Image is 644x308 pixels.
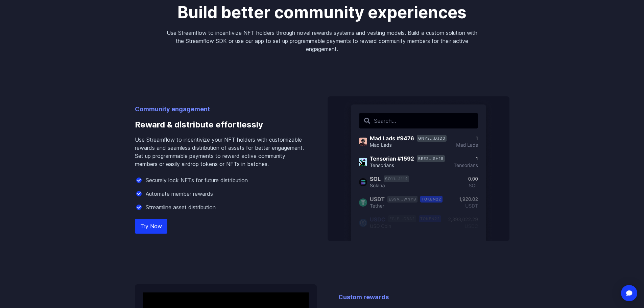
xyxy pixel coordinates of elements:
[146,190,213,198] p: Automate member rewards
[146,203,216,211] p: Streamline asset distribution
[135,219,167,234] a: Try Now
[135,136,306,168] p: Use Streamflow to incentivize your NFT holders with customizable rewards and seamless distributio...
[165,29,479,53] p: Use Streamflow to incentivize NFT holders through novel rewards systems and vesting models. Build...
[135,114,306,136] h3: Reward & distribute effortlessly
[328,96,509,241] img: Reward & distribute effortlessly
[135,104,306,114] p: Community engagement
[165,4,479,21] p: Build better community experiences
[338,292,509,302] p: Custom rewards
[621,285,637,301] div: Open Intercom Messenger
[146,176,248,184] p: Securely lock NFTs for future distribution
